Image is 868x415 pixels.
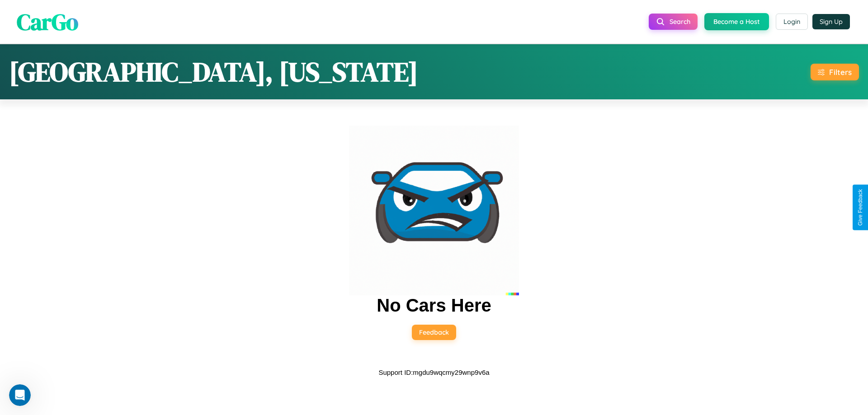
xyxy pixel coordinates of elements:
button: Sign Up [812,14,850,29]
h2: No Cars Here [377,295,491,316]
button: Search [649,14,698,30]
h1: [GEOGRAPHIC_DATA], [US_STATE] [9,53,418,90]
span: CarGo [17,6,78,37]
div: Filters [829,67,852,77]
button: Login [776,14,808,30]
span: Search [670,18,690,26]
div: Give Feedback [857,189,863,226]
iframe: Intercom live chat [9,384,31,406]
button: Become a Host [704,13,769,30]
button: Feedback [412,325,456,340]
img: car [349,126,519,295]
p: Support ID: mgdu9wqcmy29wnp9v6a [378,366,489,378]
button: Filters [811,64,859,80]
